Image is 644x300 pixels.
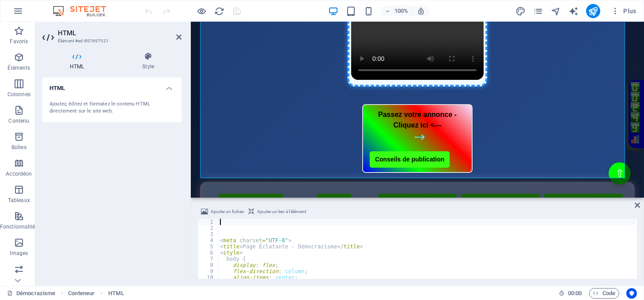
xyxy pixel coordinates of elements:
a: Cliquez pour annuler la sélection. Double-cliquez pour ouvrir Pages. [7,288,55,299]
button: publish [586,4,600,18]
div: Ajoutez, éditez et formatez le contenu HTML directement sur le site web. [49,101,174,115]
span: Ajouter un lien à l'élément [257,206,306,217]
p: Colonnes [8,91,30,98]
h4: HTML [42,78,182,94]
p: Éléments [8,64,30,71]
p: Images [10,250,28,257]
i: Lors du redimensionnement, ajuster automatiquement le niveau de zoom en fonction de l'appareil sé... [417,7,425,15]
button: pages [533,6,544,16]
div: 8 [198,262,219,268]
div: 1 [198,219,219,225]
button: design [515,6,526,16]
button: reload [214,6,225,16]
div: 2 [198,225,219,231]
button: Plus [607,4,640,18]
i: Publier [588,6,598,16]
i: Design (Ctrl+Alt+Y) [515,6,526,16]
i: Actualiser la page [215,6,225,16]
nav: breadcrumb [68,288,124,299]
button: Usercentrics [626,288,637,299]
p: Accordéon [6,170,32,177]
button: Code [589,288,619,299]
h4: HTML [42,52,115,71]
div: 10 [198,274,219,281]
p: Boîtes [11,144,27,151]
img: Editor Logo [51,6,117,16]
div: 5 [198,244,219,250]
div: 3 [198,231,219,237]
span: Ajouter un fichier [211,206,244,217]
p: Tableaux [8,197,30,204]
p: Favoris [10,38,28,45]
h6: 100% [394,6,408,16]
span: 00 00 [568,288,582,299]
h2: HTML [58,29,182,37]
div: 7 [198,256,219,262]
button: text_generator [568,6,579,16]
div: 9 [198,268,219,274]
button: ⇧ [418,140,440,162]
button: 100% [381,6,412,16]
span: Cliquez pour sélectionner. Double-cliquez pour modifier. [68,288,95,299]
span: : [574,290,576,296]
p: Contenu [8,117,29,124]
h6: Durée de la session [559,288,582,299]
button: Ajouter un fichier [200,206,245,217]
button: Cliquez ici pour quitter le mode Aperçu et poursuivre l'édition. [197,6,207,16]
button: Ajouter un lien à l'élément [247,206,307,217]
div: 6 [198,250,219,256]
span: Code [593,288,615,299]
span: Cliquez pour sélectionner. Double-cliquez pour modifier. [108,288,124,299]
h4: Style [115,52,182,71]
div: 4 [198,237,219,244]
a: Loupe [440,113,449,122]
button: navigator [551,6,561,16]
img: Click pour voir le detail des visites de ce site [440,60,449,111]
i: Navigateur [551,6,561,16]
span: Plus [611,7,636,15]
h3: Élément #ed-897697521 [58,37,164,45]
